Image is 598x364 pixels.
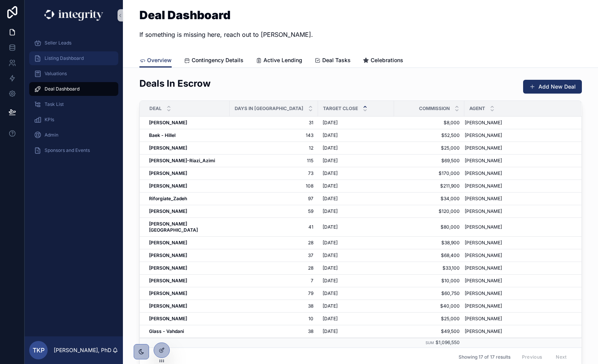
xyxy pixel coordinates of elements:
[149,303,187,309] strong: [PERSON_NAME]
[234,290,313,296] a: 79
[465,265,571,271] a: [PERSON_NAME]
[465,224,571,230] a: [PERSON_NAME]
[234,278,313,284] a: 7
[399,240,460,246] a: $38,900
[465,290,502,296] span: [PERSON_NAME]
[465,290,571,296] a: [PERSON_NAME]
[323,208,338,214] span: [DATE]
[149,132,176,138] strong: Baek - Hillel
[465,208,571,214] a: [PERSON_NAME]
[184,53,244,69] a: Contingency Details
[29,82,118,96] a: Deal Dashboard
[399,265,460,271] a: $33,100
[139,9,313,21] h1: Deal Dashboard
[323,252,389,259] a: [DATE]
[139,77,210,90] h2: Deals In Escrow
[323,170,338,176] span: [DATE]
[149,158,225,164] a: [PERSON_NAME]-Riazi_Azimi
[323,240,338,246] span: [DATE]
[147,56,172,64] span: Overview
[149,196,225,202] a: Riforgiate_Zadeh
[149,208,225,214] a: [PERSON_NAME]
[234,303,313,309] a: 38
[469,105,485,112] span: Agent
[315,53,351,69] a: Deal Tasks
[322,56,351,64] span: Deal Tasks
[399,145,460,151] a: $25,000
[149,316,225,322] a: [PERSON_NAME]
[45,40,71,46] span: Seller Leads
[192,56,244,64] span: Contingency Details
[234,132,313,138] span: 143
[234,328,313,334] a: 38
[465,240,502,246] span: [PERSON_NAME]
[399,120,460,126] span: $8,000
[465,183,571,189] a: [PERSON_NAME]
[323,290,389,296] a: [DATE]
[149,105,162,112] span: Deal
[149,132,225,138] a: Baek - Hillel
[149,290,225,296] a: [PERSON_NAME]
[465,196,571,202] a: [PERSON_NAME]
[459,354,510,360] span: Showing 17 of 17 results
[323,265,389,271] a: [DATE]
[399,170,460,176] a: $170,000
[139,30,313,39] p: If something is missing here, reach out to [PERSON_NAME].
[149,183,187,189] strong: [PERSON_NAME]
[323,120,389,126] a: [DATE]
[45,86,80,92] span: Deal Dashboard
[399,224,460,230] a: $80,000
[256,53,302,69] a: Active Lending
[465,145,502,151] span: [PERSON_NAME]
[234,170,313,176] a: 73
[234,316,313,322] span: 10
[29,36,118,50] a: Seller Leads
[399,303,460,309] a: $40,000
[399,290,460,296] a: $60,750
[323,278,389,284] a: [DATE]
[29,143,118,157] a: Sponsors and Events
[465,316,571,322] a: [PERSON_NAME]
[234,145,313,151] a: 12
[363,53,403,69] a: Celebrations
[399,316,460,322] a: $25,000
[465,145,571,151] a: [PERSON_NAME]
[323,328,338,334] span: [DATE]
[399,208,460,214] span: $120,000
[465,303,571,309] a: [PERSON_NAME]
[149,265,187,271] strong: [PERSON_NAME]
[234,240,313,246] a: 28
[234,208,313,214] a: 59
[465,132,571,138] a: [PERSON_NAME]
[234,252,313,259] a: 37
[149,328,184,334] strong: Glass - Vahdani
[323,183,338,189] span: [DATE]
[149,120,225,126] a: [PERSON_NAME]
[399,183,460,189] a: $211,900
[44,9,104,21] img: App logo
[235,105,303,112] span: Days in [GEOGRAPHIC_DATA]
[426,341,434,345] small: Sum
[234,158,313,164] a: 115
[465,328,571,334] a: [PERSON_NAME]
[45,117,54,123] span: KPIs
[465,208,502,214] span: [PERSON_NAME]
[323,183,389,189] a: [DATE]
[234,196,313,202] a: 97
[149,252,187,258] strong: [PERSON_NAME]
[323,278,338,284] span: [DATE]
[323,158,338,164] span: [DATE]
[399,328,460,334] span: $49,500
[523,80,582,94] a: Add New Deal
